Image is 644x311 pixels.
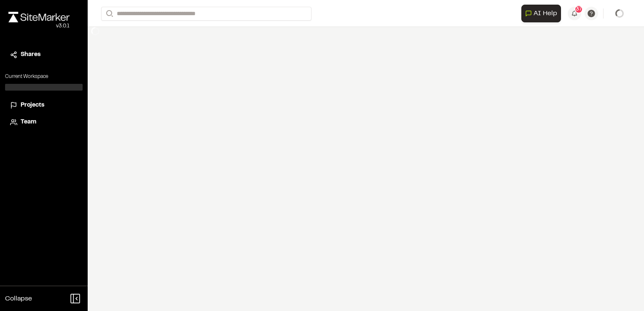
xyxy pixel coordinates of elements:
span: Team [21,118,36,127]
span: 37 [576,5,582,13]
span: AI Help [534,8,557,19]
span: Collapse [5,294,32,304]
button: 37 [568,7,581,20]
img: rebrand.png [8,12,70,22]
div: Open AI Assistant [521,5,564,22]
button: Open AI Assistant [521,5,561,22]
span: Shares [21,50,40,59]
a: Projects [10,101,78,110]
a: Team [10,118,78,127]
a: Shares [10,50,78,59]
button: Search [101,7,116,21]
div: Oh geez...please don't... [8,22,70,30]
p: Current Workspace [5,73,83,80]
span: Projects [21,101,44,110]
